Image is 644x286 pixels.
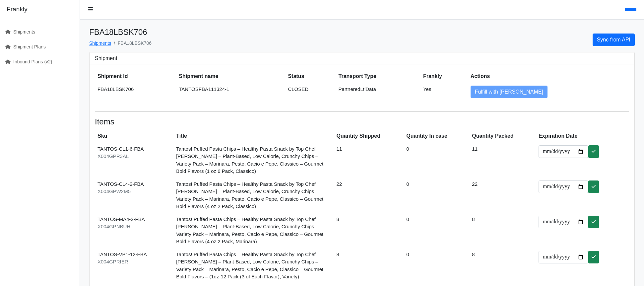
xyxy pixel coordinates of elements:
[89,40,111,46] a: Shipments
[334,178,404,213] td: 22
[336,70,420,83] th: Transport Type
[97,188,171,195] p: X004GPW2M5
[404,213,469,248] td: 0
[173,248,334,283] td: Tantos! Puffed Pasta Chips – Healthy Pasta Snack by Top Chef [PERSON_NAME] – Plant-Based, Low Cal...
[95,143,173,178] td: TANTOS-CL1-6-FBA
[468,70,629,83] th: Actions
[95,70,176,83] th: Shipment Id
[173,178,334,213] td: Tantos! Puffed Pasta Chips – Healthy Pasta Snack by Top Chef [PERSON_NAME] – Plant-Based, Low Cal...
[95,55,629,61] h3: Shipment
[404,248,469,283] td: 0
[334,143,404,178] td: 11
[95,117,629,127] h4: Items
[404,143,469,178] td: 0
[97,153,171,160] p: X004GPR3AL
[176,70,285,83] th: Shipment name
[176,83,285,101] td: TANTOSFBA111324-1
[469,248,536,283] td: 8
[334,213,404,248] td: 8
[420,70,468,83] th: Frankly
[469,129,536,143] th: Quantity Packed
[285,83,336,101] td: CLOSED
[536,129,629,143] th: Expiration Date
[404,178,469,213] td: 0
[420,83,468,101] td: Yes
[95,248,173,283] td: TANTOS-VP1-12-FBA
[593,34,635,46] button: Sync from API
[95,83,176,101] td: FBA18LBSK706
[469,143,536,178] td: 11
[404,129,469,143] th: Quantity In case
[111,40,152,47] li: FBA18LBSK706
[95,213,173,248] td: TANTOS-MA4-2-FBA
[285,70,336,83] th: Status
[469,213,536,248] td: 8
[336,83,420,101] td: PartneredLtlData
[95,129,173,143] th: Sku
[95,178,173,213] td: TANTOS-CL4-2-FBA
[173,143,334,178] td: Tantos! Puffed Pasta Chips – Healthy Pasta Snack by Top Chef [PERSON_NAME] – Plant-Based, Low Cal...
[334,248,404,283] td: 8
[97,258,171,266] p: X004GPRIER
[173,213,334,248] td: Tantos! Puffed Pasta Chips – Healthy Pasta Snack by Top Chef [PERSON_NAME] – Plant-Based, Low Cal...
[173,129,334,143] th: Title
[334,129,404,143] th: Quantity Shipped
[89,28,152,37] h1: FBA18LBSK706
[97,223,171,231] p: X004GPNBUH
[469,178,536,213] td: 22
